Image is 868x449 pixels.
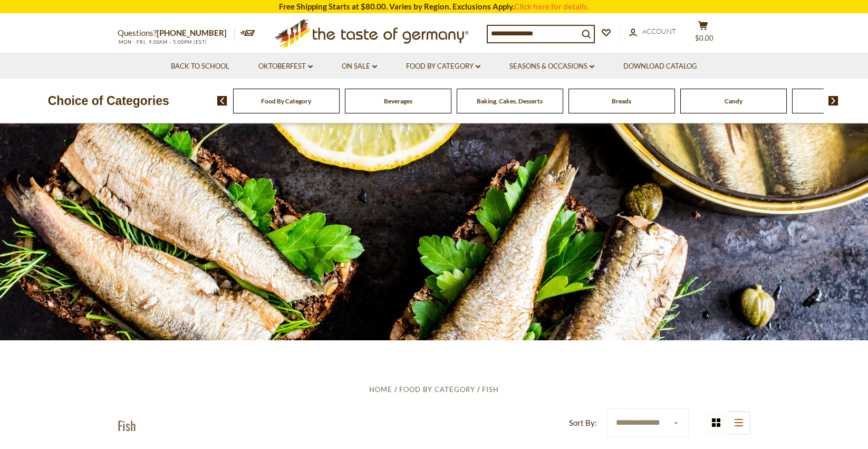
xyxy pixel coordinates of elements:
[342,61,377,72] a: On Sale
[725,97,742,105] a: Candy
[118,39,207,45] span: MON - FRI, 9:00AM - 5:00PM (EST)
[406,61,480,72] a: Food By Category
[695,34,713,42] span: $0.00
[261,97,311,105] a: Food By Category
[369,385,392,394] a: Home
[623,61,697,72] a: Download Catalog
[514,2,589,11] a: Click here for details.
[384,97,412,105] a: Beverages
[629,26,676,37] a: Account
[399,385,475,394] a: Food By Category
[828,96,838,106] img: next arrow
[157,28,227,37] a: [PHONE_NUMBER]
[217,96,227,106] img: previous arrow
[569,416,597,429] label: Sort By:
[509,61,594,72] a: Seasons & Occasions
[118,26,235,40] p: Questions?
[118,417,136,433] h1: Fish
[482,385,499,394] a: Fish
[687,21,719,47] button: $0.00
[612,97,631,105] a: Breads
[171,61,229,72] a: Back to School
[258,61,313,72] a: Oktoberfest
[642,27,676,35] span: Account
[477,97,543,105] a: Baking, Cakes, Desserts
